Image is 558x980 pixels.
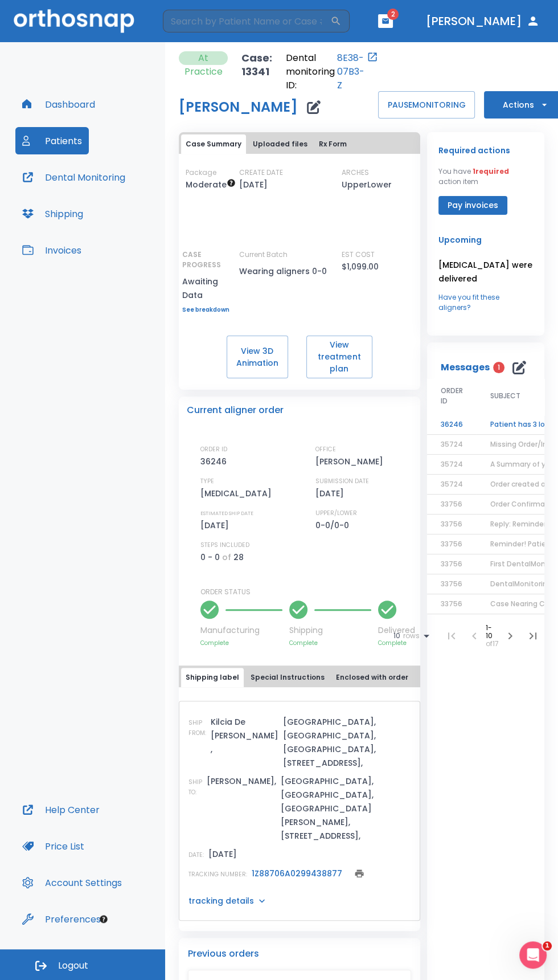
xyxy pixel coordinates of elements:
[182,307,239,313] a: See breakdown
[181,134,246,154] button: Case Summary
[441,559,462,569] span: 33756
[438,292,533,313] a: Have you fit these aligners?
[186,179,236,190] span: Up to 20 Steps (40 aligners)
[283,715,411,770] p: [GEOGRAPHIC_DATA], [GEOGRAPHIC_DATA], [GEOGRAPHIC_DATA], [STREET_ADDRESS],
[493,362,504,373] span: 1
[486,639,499,648] span: of 17
[15,832,91,860] button: Price List
[200,487,276,500] p: [MEDICAL_DATA]
[441,386,463,406] span: ORDER ID
[315,444,336,455] p: OFFICE
[342,250,375,260] p: EST COST
[239,250,342,260] p: Current Batch
[351,865,367,881] button: print
[15,127,89,154] button: Patients
[315,487,348,500] p: [DATE]
[441,519,462,529] span: 33756
[441,479,463,489] span: 35724
[188,895,254,906] p: tracking details
[286,51,335,92] p: Dental monitoring ID:
[286,51,378,92] div: Open patient in dental monitoring portal
[281,774,411,843] p: [GEOGRAPHIC_DATA], [GEOGRAPHIC_DATA], [GEOGRAPHIC_DATA][PERSON_NAME], [STREET_ADDRESS],
[188,947,411,961] p: Previous orders
[239,178,268,191] p: [DATE]
[315,476,369,487] p: SUBMISSION DATE
[241,51,272,92] p: Case: 13341
[438,196,507,215] button: Pay invoices
[222,550,231,564] p: of
[181,668,418,687] div: tabs
[179,100,298,114] h1: [PERSON_NAME]
[441,579,462,589] span: 33756
[378,624,415,636] p: Delivered
[188,850,204,860] p: DATE:
[490,391,520,401] span: SUBJECT
[427,415,477,435] td: 36246
[15,236,88,264] button: Invoices
[200,639,282,647] p: Complete
[441,499,462,509] span: 33756
[438,166,533,187] p: You have action item
[15,164,132,191] button: Dental Monitoring
[441,599,462,609] span: 33756
[187,403,284,417] p: Current aligner order
[387,9,399,20] span: 2
[182,275,239,302] p: Awaiting Data
[200,455,231,468] p: 36246
[14,9,134,32] img: Orthosnap
[207,774,276,788] p: [PERSON_NAME],
[15,905,108,933] button: Preferences
[441,539,462,549] span: 33756
[519,941,547,969] iframe: Intercom live chat
[200,587,412,597] p: ORDER STATUS
[233,550,244,564] p: 28
[342,168,369,178] p: ARCHES
[200,550,220,564] p: 0 - 0
[441,361,490,374] p: Messages
[227,336,288,378] button: View 3D Animation
[15,200,90,227] button: Shipping
[15,869,129,896] button: Account Settings
[200,624,282,636] p: Manufacturing
[314,134,351,154] button: Rx Form
[438,258,533,285] p: [MEDICAL_DATA] were delivered
[378,91,475,119] button: PAUSEMONITORING
[252,868,342,879] a: 1Z88706A0299438877
[200,540,249,550] p: STEPS INCLUDED
[393,632,400,640] span: 10
[415,668,454,687] button: Invoices
[378,639,415,647] p: Complete
[188,869,247,880] p: TRACKING NUMBER:
[188,777,202,798] p: SHIP TO:
[211,715,278,756] p: Kilcia De [PERSON_NAME] ,
[163,10,330,32] input: Search by Patient Name or Case #
[181,134,418,154] div: tabs
[15,796,106,823] button: Help Center
[186,168,216,178] p: Package
[342,260,379,273] p: $1,099.00
[246,668,329,687] button: Special Instructions
[200,508,253,518] p: ESTIMATED SHIP DATE
[208,847,237,861] p: [DATE]
[315,518,353,532] p: 0-0/0-0
[239,264,342,278] p: Wearing aligners 0-0
[441,459,463,469] span: 35724
[473,166,509,176] span: 1 required
[15,91,102,118] button: Dashboard
[200,476,214,487] p: TYPE
[315,508,357,518] p: UPPER/LOWER
[289,639,371,647] p: Complete
[239,168,283,178] p: CREATE DATE
[182,250,239,270] p: CASE PROGRESS
[331,668,413,687] button: Enclosed with order
[438,144,510,157] p: Required actions
[342,178,392,191] p: UpperLower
